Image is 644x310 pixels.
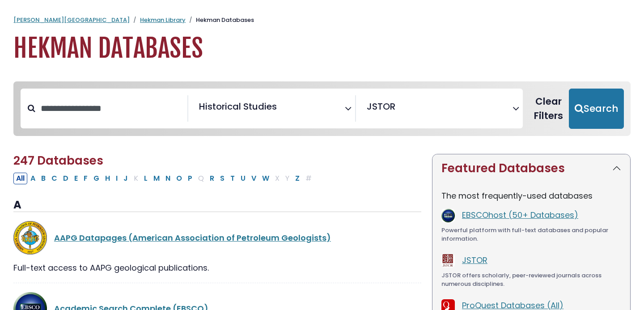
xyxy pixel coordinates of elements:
button: Filter Results U [238,173,248,184]
span: Historical Studies [199,100,277,113]
div: Full-text access to AAPG geological publications. [13,262,421,274]
div: Powerful platform with full-text databases and popular information. [441,226,621,243]
button: Filter Results W [259,173,272,184]
button: Filter Results D [60,173,71,184]
span: JSTOR [367,100,395,113]
h3: A [13,199,421,212]
a: Hekman Library [140,16,186,24]
div: Alpha-list to filter by first letter of database name [13,172,315,183]
button: Filter Results L [141,173,150,184]
button: Filter Results F [81,173,90,184]
span: 247 Databases [13,153,103,169]
button: Featured Databases [432,154,630,183]
li: Historical Studies [195,100,277,113]
button: Filter Results P [185,173,195,184]
button: Filter Results J [121,173,131,184]
button: Filter Results A [28,173,38,184]
button: Filter Results T [228,173,237,184]
a: AAPG Datapages (American Association of Petroleum Geologists) [54,232,331,243]
button: Filter Results G [91,173,102,184]
button: Filter Results H [102,173,113,184]
a: [PERSON_NAME][GEOGRAPHIC_DATA] [13,16,130,24]
button: Submit for Search Results [569,89,624,129]
button: Filter Results Z [292,173,302,184]
button: Filter Results S [217,173,227,184]
button: Clear Filters [528,89,569,129]
button: Filter Results V [249,173,259,184]
textarea: Search [279,105,285,114]
button: Filter Results O [174,173,185,184]
nav: breadcrumb [13,16,631,25]
p: The most frequently-used databases [441,190,621,202]
button: Filter Results C [49,173,60,184]
button: Filter Results E [72,173,80,184]
button: Filter Results I [113,173,120,184]
nav: Search filters [13,81,631,136]
button: Filter Results R [207,173,217,184]
a: EBSCOhost (50+ Databases) [462,209,578,221]
a: JSTOR [462,255,487,266]
h1: Hekman Databases [13,34,631,64]
button: Filter Results N [163,173,173,184]
button: Filter Results M [151,173,162,184]
li: JSTOR [363,100,395,113]
input: Search database by title or keyword [35,99,187,118]
div: JSTOR offers scholarly, peer-reviewed journals across numerous disciplines. [441,271,621,289]
button: Filter Results B [38,173,48,184]
textarea: Search [397,105,403,114]
li: Hekman Databases [186,16,254,25]
button: All [13,173,27,184]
